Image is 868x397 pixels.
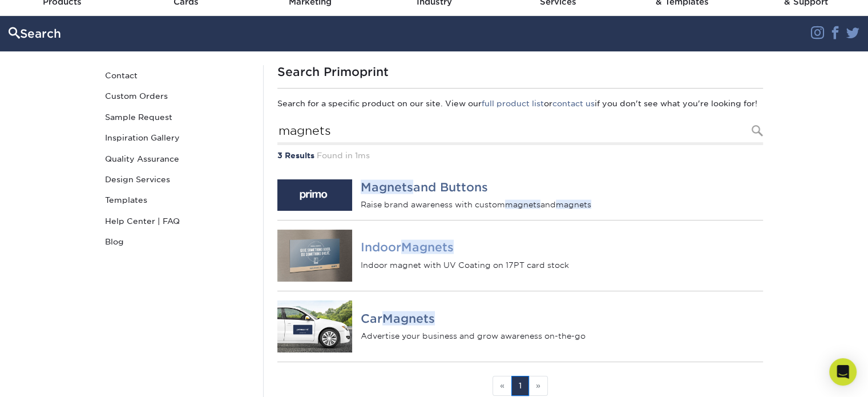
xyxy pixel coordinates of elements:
[100,127,255,148] a: Inspiration Gallery
[361,259,762,270] p: Indoor magnet with UV Coating on 17PT card stock
[100,211,255,231] a: Help Center | FAQ
[277,170,763,219] a: Magnets and Buttons Magnetsand Buttons Raise brand awareness with custommagnetsandmagnets
[277,179,353,210] img: Magnets and Buttons
[552,99,595,108] a: contact us
[277,98,763,109] p: Search for a specific product on our site. View our or if you don't see what you're looking for!
[100,190,255,210] a: Templates
[100,149,255,169] a: Quality Assurance
[3,362,97,393] iframe: Google Customer Reviews
[361,330,762,342] p: Advertise your business and grow awareness on-the-go
[361,199,762,210] p: Raise brand awareness with custom and
[100,169,255,190] a: Design Services
[361,240,762,254] h4: Indoor
[317,151,370,160] span: Found in 1ms
[361,180,762,194] h4: and Buttons
[100,231,255,252] a: Blog
[277,151,314,160] strong: 3 Results
[511,376,529,396] a: 1
[829,358,857,386] div: Open Intercom Messenger
[277,65,763,79] h1: Search Primoprint
[100,107,255,127] a: Sample Request
[556,200,591,209] em: magnets
[361,311,762,325] h4: Car
[277,230,353,282] img: Indoor Magnets
[100,65,255,86] a: Contact
[277,291,763,362] a: Car Magnets CarMagnets Advertise your business and grow awareness on-the-go
[482,99,544,108] a: full product list
[401,240,454,254] em: Magnets
[100,86,255,106] a: Custom Orders
[277,300,353,352] img: Car Magnets
[382,311,435,325] em: Magnets
[277,220,763,291] a: Indoor Magnets IndoorMagnets Indoor magnet with UV Coating on 17PT card stock
[361,179,413,194] em: Magnets
[277,119,763,145] input: Search Products...
[505,200,540,209] em: magnets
